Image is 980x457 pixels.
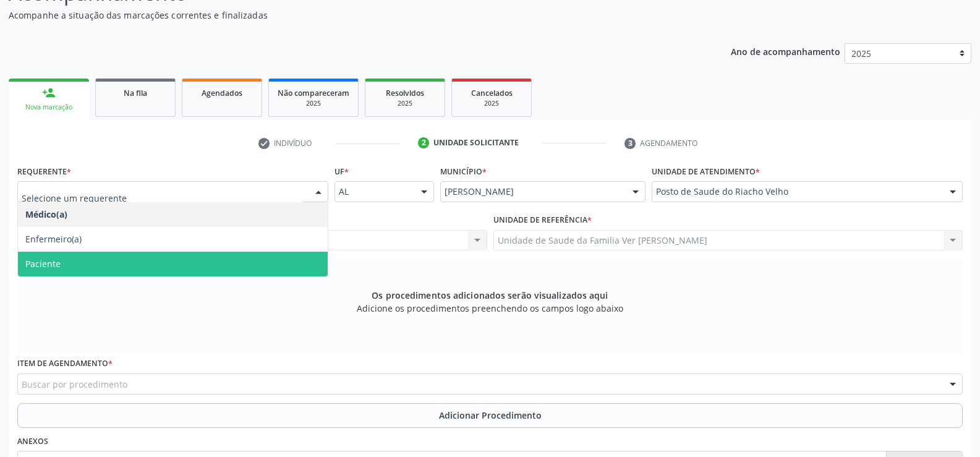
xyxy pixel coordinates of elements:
[278,99,349,108] div: 2025
[418,137,429,148] div: 2
[731,43,840,59] p: Ano de acompanhamento
[374,99,436,108] div: 2025
[22,378,127,391] span: Buscar por procedimento
[334,162,349,181] label: UF
[339,186,409,198] span: AL
[493,211,592,230] label: Unidade de referência
[471,88,513,98] span: Cancelados
[124,88,147,98] span: Na fila
[656,186,937,198] span: Posto de Saude do Riacho Velho
[42,86,56,100] div: person_add
[461,99,522,108] div: 2025
[25,208,67,220] span: Médico(a)
[25,258,61,270] span: Paciente
[278,88,349,98] span: Não compareceram
[445,186,620,198] span: [PERSON_NAME]
[9,9,683,22] p: Acompanhe a situação das marcações correntes e finalizadas
[22,186,303,210] input: Selecione um requerente
[17,403,963,428] button: Adicionar Procedimento
[17,103,80,112] div: Nova marcação
[202,88,242,98] span: Agendados
[17,162,71,181] label: Requerente
[652,162,760,181] label: Unidade de atendimento
[439,409,542,422] span: Adicionar Procedimento
[357,302,623,315] span: Adicione os procedimentos preenchendo os campos logo abaixo
[440,162,487,181] label: Município
[386,88,424,98] span: Resolvidos
[25,233,82,245] span: Enfermeiro(a)
[17,354,113,374] label: Item de agendamento
[372,289,608,302] span: Os procedimentos adicionados serão visualizados aqui
[433,137,519,148] div: Unidade solicitante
